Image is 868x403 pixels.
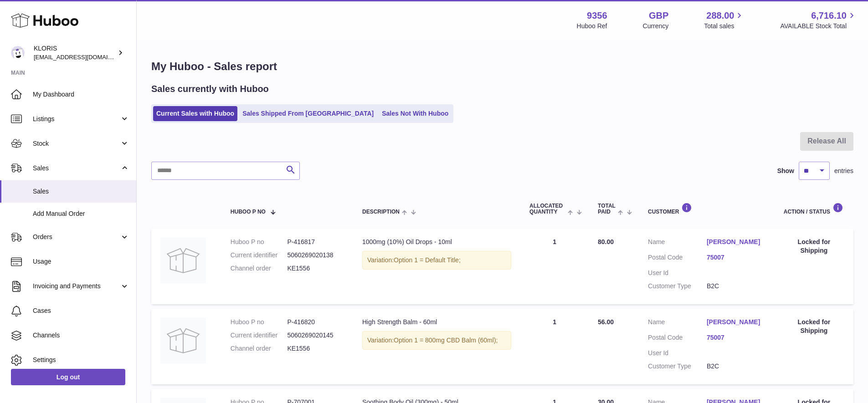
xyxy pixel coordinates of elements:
span: Orders [33,233,120,241]
strong: GBP [649,10,668,22]
span: AVAILABLE Stock Total [780,22,857,31]
span: Sales [33,187,129,196]
span: Sales [33,164,120,173]
span: Settings [33,356,129,364]
span: Total sales [704,22,745,31]
dd: KE1556 [287,264,344,273]
dd: B2C [707,362,765,371]
a: 75007 [707,253,765,262]
span: 56.00 [598,318,614,326]
div: High Strength Balm - 60ml [362,318,511,326]
span: 80.00 [598,238,614,245]
dt: Channel order [231,264,288,273]
dt: User Id [648,349,707,357]
div: Action / Status [784,203,844,215]
span: Add Manual Order [33,209,129,218]
span: Cases [33,306,129,315]
a: Sales Not With Huboo [379,106,452,121]
span: Description [362,209,400,215]
span: Usage [33,257,129,266]
span: ALLOCATED Quantity [529,203,565,215]
span: Huboo P no [231,209,266,215]
a: Log out [11,369,125,385]
img: no-photo.jpg [160,318,206,363]
div: 1000mg (10%) Oil Drops - 10ml [362,238,511,246]
span: 288.00 [706,10,734,22]
a: 288.00 Total sales [704,10,745,31]
span: entries [834,167,853,175]
dt: Postal Code [648,333,707,344]
h2: Sales currently with Huboo [151,83,269,95]
dt: Customer Type [648,362,707,371]
dt: Name [648,318,707,329]
dt: User Id [648,269,707,277]
h1: My Huboo - Sales report [151,59,853,74]
dt: Channel order [231,344,288,353]
dd: 5060269020138 [287,251,344,260]
dt: Current identifier [231,251,288,260]
a: [PERSON_NAME] [707,238,765,246]
div: Locked for Shipping [784,318,844,335]
td: 1 [520,229,589,304]
dt: Current identifier [231,331,288,340]
span: Channels [33,331,129,340]
div: Variation: [362,331,511,350]
dt: Customer Type [648,282,707,291]
dt: Postal Code [648,253,707,264]
dt: Name [648,238,707,249]
a: Current Sales with Huboo [153,106,237,121]
a: 6,716.10 AVAILABLE Stock Total [780,10,857,31]
span: Listings [33,115,120,123]
div: Variation: [362,251,511,270]
dd: KE1556 [287,344,344,353]
dt: Huboo P no [231,318,288,326]
span: 6,716.10 [811,10,847,22]
span: My Dashboard [33,90,129,99]
img: no-photo.jpg [160,238,206,283]
strong: 9356 [587,10,607,22]
span: [EMAIL_ADDRESS][DOMAIN_NAME] [34,53,134,61]
dd: P-416817 [287,238,344,246]
span: Option 1 = Default Title; [394,256,461,264]
td: 1 [520,309,589,384]
dd: P-416820 [287,318,344,326]
span: Option 1 = 800mg CBD Balm (60ml); [394,337,498,344]
label: Show [777,167,794,175]
span: Invoicing and Payments [33,282,120,291]
a: [PERSON_NAME] [707,318,765,326]
a: Sales Shipped From [GEOGRAPHIC_DATA] [239,106,377,121]
dd: 5060269020145 [287,331,344,340]
div: Huboo Ref [577,22,607,31]
div: KLORIS [34,44,116,61]
a: 75007 [707,333,765,342]
div: Customer [648,203,765,215]
img: huboo@kloriscbd.com [11,46,25,60]
div: Locked for Shipping [784,238,844,255]
span: Total paid [598,203,616,215]
div: Currency [643,22,669,31]
span: Stock [33,139,120,148]
dd: B2C [707,282,765,291]
dt: Huboo P no [231,238,288,246]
